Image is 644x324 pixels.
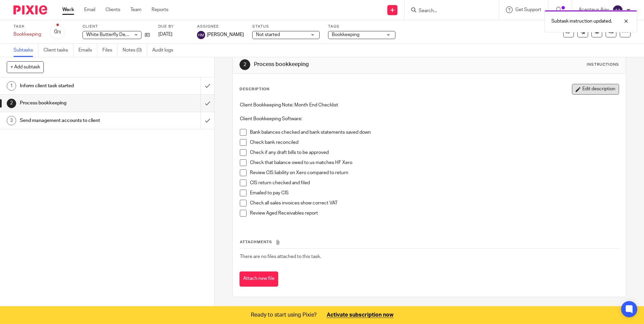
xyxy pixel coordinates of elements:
[130,6,141,13] a: Team
[612,5,623,15] img: svg%3E
[240,254,321,259] span: There are no files attached to this task.
[587,62,619,67] div: Instructions
[239,87,269,92] p: Description
[551,18,612,25] p: Subtask instruction updated.
[20,116,136,126] h1: Send management accounts to client
[20,81,136,91] h1: Inform client task started
[250,200,618,206] p: Check all sales invoices show correct VAT
[123,44,147,57] a: Notes (0)
[572,84,619,95] button: Edit description
[86,32,167,37] span: White Butterfly Developments Limited
[197,24,244,29] label: Assignee
[250,149,618,156] p: Check if any draft bills to be approved
[254,61,444,68] h1: Process bookkeeping
[332,32,359,37] span: Bookkeeping
[7,81,16,91] div: 1
[43,44,73,57] a: Client tasks
[239,59,250,70] div: 2
[78,44,97,57] a: Emails
[105,6,120,13] a: Clients
[250,190,618,196] p: Emailed to pay CIS
[250,169,618,176] p: Review CIS liability on Xero compared to return
[207,31,244,38] span: [PERSON_NAME]
[250,180,618,186] p: CIS return checked and filed
[102,44,118,57] a: Files
[240,102,618,108] p: Client Bookkeeping Note: Month End Checklist
[197,31,205,39] img: svg%3E
[84,6,95,13] a: Email
[7,116,16,125] div: 3
[239,271,278,287] button: Attach new file
[83,24,150,29] label: Client
[54,28,61,36] div: 0
[250,210,618,217] p: Review Aged Receivables report
[250,159,618,166] p: Check that balance owed to us matches HF Xero
[57,30,61,34] small: /3
[13,31,41,38] div: Bookkeeping
[7,99,16,108] div: 2
[152,44,178,57] a: Audit logs
[250,129,618,136] p: Bank balances checked and bank statements saved down
[13,24,41,29] label: Task
[152,6,168,13] a: Reports
[13,5,47,14] img: Pixie
[250,139,618,146] p: Check bank reconciled
[7,61,44,73] button: + Add subtask
[13,44,38,57] a: Subtasks
[240,240,272,244] span: Attachments
[62,6,74,13] a: Work
[256,32,280,37] span: Not started
[20,98,136,108] h1: Process bookkeeping
[158,24,189,29] label: Due by
[240,116,618,122] p: Client Bookkeeping Software:
[158,32,172,37] span: [DATE]
[252,24,320,29] label: Status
